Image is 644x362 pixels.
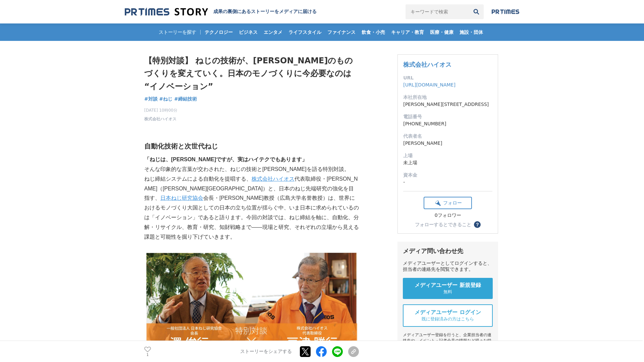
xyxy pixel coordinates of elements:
a: ファイナンス [325,23,358,41]
dd: - [403,179,492,186]
button: フォロー [424,197,472,209]
a: テクノロジー [202,23,235,41]
dd: [PHONE_NUMBER] [403,120,492,127]
dt: 上場 [403,152,492,159]
span: #ねじ [159,96,173,102]
a: 施設・団体 [457,23,486,41]
dt: 電話番号 [403,113,492,120]
a: [URL][DOMAIN_NAME] [403,82,455,87]
p: そんな印象的な言葉が交わされた、ねじの技術と[PERSON_NAME]を語る特別対談。 [144,165,359,174]
span: メディアユーザー 新規登録 [415,282,481,289]
span: 医療・健康 [427,29,456,35]
a: 株式会社ハイオス [403,61,451,68]
p: 1 [144,353,151,356]
span: メディアユーザー ログイン [415,309,481,316]
p: ねじ締結システムによる自動化を提唱する、 代表取締役・[PERSON_NAME]（[PERSON_NAME][GEOGRAPHIC_DATA]）と、日本のねじ先端研究の強化を目指す、 会長・[P... [144,174,359,242]
a: メディアユーザー 新規登録 無料 [403,278,493,299]
h1: 【特別対談】 ねじの技術が、[PERSON_NAME]のものづくりを変えていく。日本のモノづくりに今必要なのは“イノベーション” [144,54,359,93]
span: ライフスタイル [286,29,324,35]
img: 成果の裏側にあるストーリーをメディアに届ける [125,7,208,16]
div: メディアユーザーとしてログインすると、担当者の連絡先を閲覧できます。 [403,260,493,273]
a: 医療・健康 [427,23,456,41]
span: テクノロジー [202,29,235,35]
span: エンタメ [261,29,285,35]
span: ファイナンス [325,29,358,35]
div: メディアユーザー登録を行うと、企業担当者の連絡先や、イベント・記者会見の情報など様々な特記情報を閲覧できます。 ※内容はストーリー・プレスリリースにより異なります。 [403,332,493,361]
dd: [PERSON_NAME] [403,140,492,147]
dt: 代表者名 [403,133,492,140]
dd: [PERSON_NAME][STREET_ADDRESS] [403,101,492,108]
span: #締結技術 [174,96,197,102]
span: [DATE] 10時00分 [144,107,177,113]
span: 既に登録済みの方はこちら [422,316,474,322]
input: キーワードで検索 [406,4,469,19]
span: ビジネス [236,29,260,35]
h2: 自動化技術と次世代ねじ [144,141,359,152]
a: 成果の裏側にあるストーリーをメディアに届ける 成果の裏側にあるストーリーをメディアに届ける [125,7,317,16]
div: 0フォロワー [424,213,472,219]
h2: 成果の裏側にあるストーリーをメディアに届ける [213,9,317,15]
a: #ねじ [159,96,173,103]
dd: 未上場 [403,159,492,166]
a: 株式会社ハイオス [252,176,294,182]
span: 施設・団体 [457,29,486,35]
span: 無料 [443,289,452,295]
span: #対談 [144,96,158,102]
strong: 「ねじは、[PERSON_NAME]ですが、実はハイテクでもあります」 [144,157,307,162]
a: キャリア・教育 [388,23,427,41]
a: エンタメ [261,23,285,41]
button: 検索 [469,4,484,19]
dt: 本社所在地 [403,94,492,101]
dt: URL [403,74,492,81]
img: thumbnail_378ab820-8700-11f0-9cff-cd3af6bbe355.jpg [144,251,359,353]
p: ストーリーをシェアする [240,349,292,355]
a: 飲食・小売 [359,23,388,41]
div: フォローするとできること [415,222,471,227]
div: メディア問い合わせ先 [403,247,493,255]
a: #締結技術 [174,96,197,103]
a: 株式会社ハイオス [144,116,176,122]
a: 日本ねじ研究協会 [160,195,203,201]
img: prtimes [492,9,519,14]
a: ライフスタイル [286,23,324,41]
span: 飲食・小売 [359,29,388,35]
button: ？ [474,221,481,228]
span: キャリア・教育 [388,29,427,35]
a: ビジネス [236,23,260,41]
a: メディアユーザー ログイン 既に登録済みの方はこちら [403,304,493,327]
span: ？ [475,222,480,227]
dt: 資本金 [403,172,492,179]
a: #対談 [144,96,158,103]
